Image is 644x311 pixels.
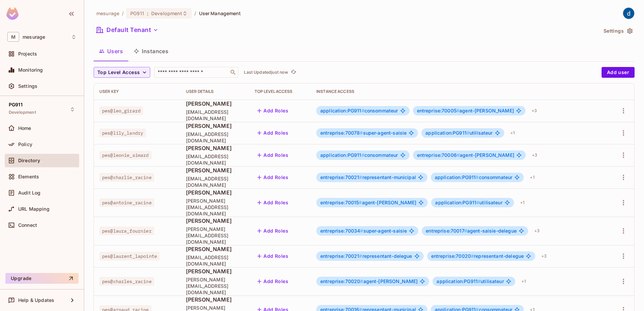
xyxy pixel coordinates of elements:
button: Add Roles [255,197,291,208]
span: Connect [18,222,37,228]
span: # [476,200,479,205]
button: Add Roles [255,251,291,262]
span: PG911 [9,102,23,107]
button: refresh [289,68,297,76]
span: # [360,278,363,284]
button: Top Level Access [94,67,150,78]
span: # [457,152,460,158]
span: [PERSON_NAME] [186,144,244,152]
span: [EMAIL_ADDRESS][DOMAIN_NAME] [186,175,244,188]
span: : [147,11,149,16]
span: utilisateur [435,200,502,205]
span: pes@laura_fournier [99,227,154,235]
span: Development [151,10,182,16]
span: Policy [18,142,32,147]
span: Elements [18,174,39,179]
span: [PERSON_NAME][EMAIL_ADDRESS][DOMAIN_NAME] [186,198,244,217]
span: pes@lily_landry [99,129,146,137]
span: # [360,130,363,136]
span: agent-saisie-delegue [426,228,517,234]
div: + 3 [529,150,540,161]
span: entreprise:70015 [320,200,362,205]
span: entreprise:70021 [320,253,362,259]
button: Add Roles [255,105,291,116]
span: entreprise:70017 [426,228,467,234]
button: Settings [601,26,635,36]
span: # [361,108,364,113]
span: # [478,278,481,284]
button: Instances [128,43,174,60]
span: pes@charlie_racine [99,173,154,182]
img: SReyMgAAAABJRU5ErkJggg== [6,7,19,20]
button: Add Roles [255,172,291,183]
span: application:PG911 [320,108,364,113]
button: Add Roles [255,276,291,287]
span: [PERSON_NAME] [186,296,244,303]
button: Add Roles [255,128,291,138]
span: utilisateur [425,130,492,136]
span: [PERSON_NAME] [186,217,244,224]
span: super-agent-saisie [320,130,407,136]
span: Development [9,110,36,115]
span: # [466,130,470,136]
div: + 1 [508,128,517,138]
span: pes@leo_girard [99,106,143,115]
span: Monitoring [18,67,43,73]
div: User Details [186,89,244,94]
span: pes@leonie_simard [99,151,152,160]
span: # [464,228,467,234]
span: User Management [199,10,241,16]
span: PG911 [130,10,144,16]
div: + 3 [529,105,540,116]
span: [PERSON_NAME] [186,268,244,275]
span: refresh [291,69,296,76]
button: Add Roles [255,226,291,236]
button: Default Tenant [94,25,161,35]
span: [PERSON_NAME] [186,167,244,174]
span: utilisateur [437,279,504,284]
span: Home [18,126,31,131]
li: / [122,10,124,16]
span: entreprise:70006 [417,152,460,158]
div: Instance Access [316,89,603,94]
span: M [7,32,19,42]
span: [EMAIL_ADDRESS][DOMAIN_NAME] [186,254,244,267]
span: URL Mapping [18,206,50,212]
span: entreprise:70021 [320,174,362,180]
button: Add Roles [255,150,291,161]
span: representant-delegue [431,253,524,259]
span: [EMAIL_ADDRESS][DOMAIN_NAME] [186,131,244,144]
span: Settings [18,83,37,89]
span: agent-[PERSON_NAME] [417,152,514,158]
div: + 1 [517,197,527,208]
span: Top Level Access [97,68,140,77]
span: # [456,108,459,113]
span: Projects [18,51,37,57]
span: application:PG911 [435,174,479,180]
span: pes@laurent_lapointe [99,252,160,261]
p: Last Updated just now [244,70,288,75]
div: + 1 [527,172,537,183]
span: application:PG911 [425,130,470,136]
span: # [476,174,479,180]
span: representant-delegue [320,253,412,259]
span: entreprise:70005 [417,108,460,113]
span: # [359,253,362,259]
span: agent-[PERSON_NAME] [320,279,418,284]
span: pes@antoine_racine [99,198,154,207]
span: consommateur [320,108,398,113]
span: entreprise:70020 [431,253,474,259]
div: User Key [99,89,175,94]
span: # [360,228,363,234]
span: agent-[PERSON_NAME] [320,200,416,205]
span: representant-municipal [320,175,416,180]
span: application:PG911 [435,200,479,205]
span: Help & Updates [18,298,54,303]
img: dev 911gcl [623,8,634,19]
span: [PERSON_NAME] [186,245,244,253]
span: Directory [18,158,40,163]
div: + 1 [519,276,528,287]
span: application:PG911 [437,278,481,284]
div: + 3 [539,251,549,262]
button: Upgrade [5,273,78,284]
